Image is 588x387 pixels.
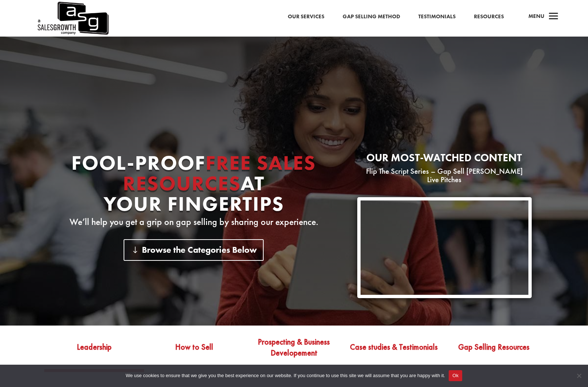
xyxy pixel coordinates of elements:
span: Free Sales Resources [123,150,316,196]
a: Our Services [288,12,324,22]
a: Testimonials [418,12,456,22]
a: Gap Selling Resources [444,335,544,369]
span: No [575,372,583,379]
a: Resources [474,12,504,22]
h1: Fool-proof At Your Fingertips [56,153,331,218]
h2: Our most-watched content [357,153,532,167]
span: We use cookies to ensure that we give you the best experience on our website. If you continue to ... [126,372,445,379]
a: Case studies & Testimonials [344,335,444,369]
a: Gap Selling Method [343,12,400,22]
p: We’ll help you get a grip on gap selling by sharing our experience. [56,218,331,226]
a: Leadership [44,335,144,369]
button: Ok [449,370,462,381]
p: Flip The Script Series – Gap Sell [PERSON_NAME] Live Pitches [357,167,532,184]
span: a [546,10,561,24]
span: Menu [528,12,544,20]
a: Prospecting & Business Developement [244,335,344,370]
a: Browse the Categories Below [124,239,264,261]
a: How to Sell [144,335,244,369]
